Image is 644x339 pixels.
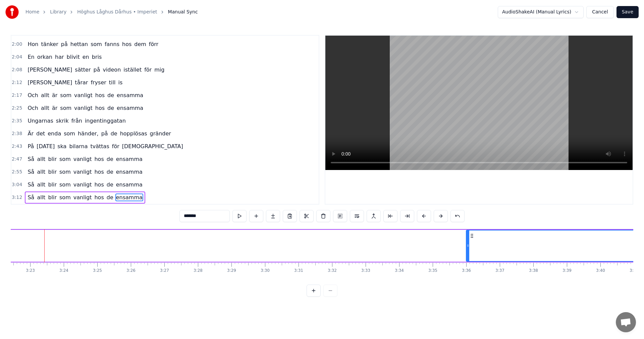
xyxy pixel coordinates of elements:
[73,194,93,201] span: vanligt
[82,53,90,61] span: en
[74,79,89,86] span: tårar
[116,104,144,112] span: ensamma
[27,194,35,201] span: Så
[462,268,471,273] div: 3:36
[94,168,104,176] span: hos
[77,130,99,137] span: händer,
[27,117,54,125] span: Ungarnas
[27,104,39,112] span: Och
[428,268,437,273] div: 3:35
[91,53,103,61] span: bris
[59,194,71,201] span: som
[40,104,50,112] span: allt
[94,181,104,188] span: hos
[111,142,120,150] span: för
[40,40,59,48] span: tänker
[36,168,46,176] span: allt
[117,79,123,86] span: is
[51,91,58,99] span: är
[37,53,53,61] span: orkan
[126,268,136,273] div: 3:26
[27,142,35,150] span: På
[12,79,22,86] span: 2:12
[107,91,115,99] span: de
[12,41,22,48] span: 2:00
[47,155,57,163] span: blir
[616,312,636,332] a: Öppna chatt
[73,181,93,188] span: vanligt
[59,168,71,176] span: som
[110,130,118,137] span: de
[94,155,104,163] span: hos
[144,66,152,74] span: för
[27,40,39,48] span: Hon
[12,169,22,175] span: 2:55
[115,168,143,176] span: ensamma
[66,53,80,61] span: blivit
[84,117,126,125] span: ingentinggatan
[54,53,65,61] span: har
[115,194,143,201] span: ensamma
[90,79,107,86] span: fryser
[71,117,83,125] span: från
[115,181,143,188] span: ensamma
[101,130,109,137] span: på
[36,194,46,201] span: allt
[90,142,110,150] span: tvättas
[12,118,22,124] span: 2:35
[25,9,198,15] nav: breadcrumb
[395,268,404,273] div: 3:34
[108,79,116,86] span: till
[106,194,114,201] span: de
[115,155,143,163] span: ensamma
[160,268,169,273] div: 3:27
[68,142,88,150] span: bilarna
[73,104,93,112] span: vanligt
[73,91,93,99] span: vanligt
[95,104,105,112] span: hos
[27,130,34,137] span: Är
[73,155,93,163] span: vanligt
[90,40,103,48] span: som
[148,40,159,48] span: förr
[40,91,50,99] span: allt
[123,66,142,74] span: istället
[26,268,35,273] div: 3:23
[102,66,121,74] span: videon
[93,268,102,273] div: 3:25
[106,181,114,188] span: de
[59,181,71,188] span: som
[116,91,144,99] span: ensamma
[121,142,184,150] span: [DEMOGRAPHIC_DATA]
[361,268,370,273] div: 3:33
[36,155,46,163] span: allt
[59,155,71,163] span: som
[586,6,613,18] button: Cancel
[106,168,114,176] span: de
[495,268,504,273] div: 3:37
[55,117,69,125] span: skrik
[119,130,148,137] span: hopplösas
[25,9,39,15] a: Home
[294,268,303,273] div: 3:31
[261,268,270,273] div: 3:30
[94,194,104,201] span: hos
[27,53,35,61] span: En
[107,104,115,112] span: de
[51,104,58,112] span: är
[27,155,35,163] span: Så
[227,268,236,273] div: 3:29
[47,168,57,176] span: blir
[73,168,93,176] span: vanligt
[630,268,639,273] div: 3:41
[57,142,67,150] span: ska
[60,40,68,48] span: på
[59,104,72,112] span: som
[194,268,203,273] div: 3:28
[70,40,89,48] span: hettan
[12,67,22,73] span: 2:08
[50,9,66,15] a: Library
[12,92,22,99] span: 2:17
[104,40,120,48] span: fanns
[63,130,76,137] span: som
